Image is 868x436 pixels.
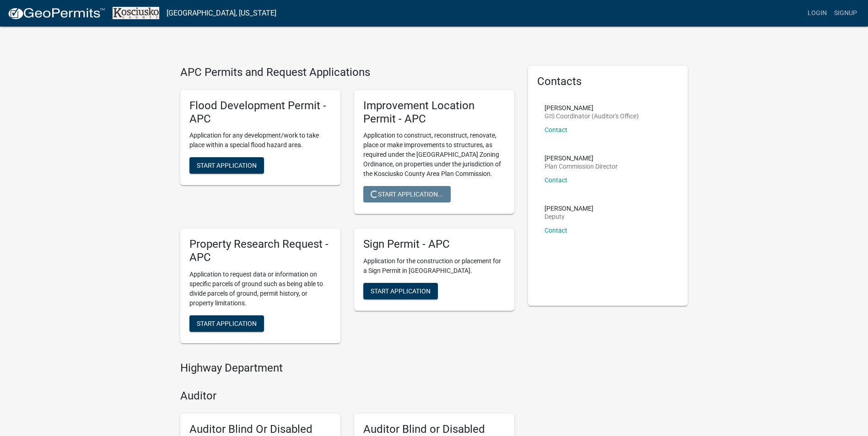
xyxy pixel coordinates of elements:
[545,205,593,212] p: [PERSON_NAME]
[189,131,331,150] p: Application for any development/work to take place within a special flood hazard area.
[197,319,257,327] span: Start Application
[545,126,567,133] a: Contact
[197,162,257,169] span: Start Application
[371,287,431,295] span: Start Application
[180,389,514,403] h4: Auditor
[545,163,618,170] p: Plan Commission Director
[545,227,567,234] a: Contact
[545,176,567,184] a: Contact
[830,5,861,22] a: Signup
[180,66,514,79] h4: APC Permits and Request Applications
[545,213,593,220] p: Deputy
[363,99,505,126] h5: Improvement Location Permit - APC
[363,238,505,251] h5: Sign Permit - APC
[363,131,505,179] p: Application to construct, reconstruct, renovate, place or make improvements to structures, as req...
[537,75,679,88] h5: Contacts
[180,362,514,375] h4: Highway Department
[545,113,639,119] p: GIS Coordinator (Auditor's Office)
[545,105,639,111] p: [PERSON_NAME]
[189,238,331,264] h5: Property Research Request - APC
[363,283,438,299] button: Start Application
[371,191,443,198] span: Start Application...
[167,5,276,21] a: [GEOGRAPHIC_DATA], [US_STATE]
[113,7,159,19] img: Kosciusko County, Indiana
[189,315,264,332] button: Start Application
[545,155,618,161] p: [PERSON_NAME]
[189,99,331,126] h5: Flood Development Permit - APC
[189,423,331,436] h5: Auditor Blind Or Disabled
[804,5,830,22] a: Login
[189,157,264,174] button: Start Application
[363,256,505,276] p: Application for the construction or placement for a Sign Permit in [GEOGRAPHIC_DATA].
[189,270,331,308] p: Application to request data or information on specific parcels of ground such as being able to di...
[363,186,451,202] button: Start Application...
